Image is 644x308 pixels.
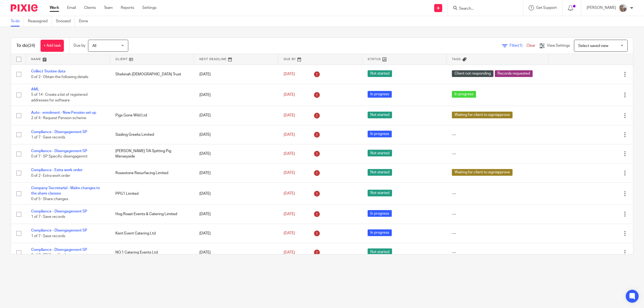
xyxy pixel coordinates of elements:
span: [DATE] [284,113,295,117]
div: --- [452,191,543,196]
span: [DATE] [284,251,295,254]
span: 0 of 5 · Share changes [31,197,68,201]
span: [DATE] [284,93,295,97]
td: [DATE] [194,65,278,84]
td: Sizzling Greeks Limited [110,125,194,144]
span: [DATE] [284,192,295,195]
a: Team [104,5,113,10]
div: --- [452,250,543,255]
div: --- [452,231,543,236]
td: [DATE] [194,106,278,125]
span: Records requested [495,70,533,77]
span: In progress [368,210,392,217]
td: [DATE] [194,243,278,262]
div: --- [452,211,543,217]
span: (24) [28,43,35,48]
a: Done [79,16,92,27]
span: View Settings [547,44,570,47]
a: Compliance - Disengagement SP [31,130,87,134]
a: Work [50,5,59,10]
td: [DATE] [194,84,278,106]
span: Not started [368,112,392,118]
a: Compliance - Disengagement SP [31,210,87,213]
a: + Add task [41,40,64,52]
a: Reassigned [28,16,52,27]
a: Clients [84,5,96,10]
span: 1 of 7 · Save records [31,234,65,238]
a: Settings [142,5,156,10]
h1: To do [16,43,35,49]
span: 0 of 7 · SP Specific disengagemnt [31,253,87,257]
span: Tags [452,58,461,61]
span: (1) [518,44,522,47]
span: Waiting for client to sign/approve [452,112,513,118]
a: Clear [526,44,535,47]
td: [DATE] [194,205,278,224]
img: Pixie [11,4,38,12]
div: --- [452,132,543,137]
a: Compliance - Extra work order [31,168,82,172]
a: Compliance - Disengagement SP [31,149,87,153]
span: All [92,44,96,48]
td: NO.1 Catering Events Ltd [110,243,194,262]
span: In progress [452,91,476,98]
a: Compliance - Disengagement SP [31,248,87,252]
span: [DATE] [284,171,295,175]
td: [DATE] [194,163,278,182]
a: To do [11,16,24,27]
td: [DATE] [194,144,278,163]
span: Select saved view [578,44,608,48]
span: 2 of 4 · Request Pension scheme [31,116,86,120]
a: Snoozed [56,16,75,27]
span: In progress [368,131,392,137]
span: [DATE] [284,72,295,76]
a: Compliance - Disengagement SP [31,229,87,232]
span: 1 of 7 · Save records [31,215,65,219]
span: [DATE] [284,232,295,235]
td: Rosestone Resurfacing Limited [110,163,194,182]
span: 1 of 7 · Save records [31,135,65,139]
p: [PERSON_NAME] [587,5,616,10]
p: Due by [74,43,85,48]
span: 0 of 2 · Extra work order [31,174,70,178]
span: Get Support [536,6,557,10]
span: In progress [368,229,392,236]
div: --- [452,151,543,156]
span: Client not responding [452,70,493,77]
span: 0 of 2 · Obtain the following details [31,75,88,79]
a: Company Secretarial - Make changes to the share classes [31,186,100,195]
span: [DATE] [284,133,295,137]
td: [DATE] [194,183,278,205]
span: Not started [368,190,392,196]
td: [DATE] [194,224,278,243]
a: AML [31,87,39,91]
span: Not started [368,70,392,77]
td: Shekinah [DEMOGRAPHIC_DATA] Trust [110,65,194,84]
span: Not started [368,248,392,255]
td: [PERSON_NAME] T/A Spitting Pig Merseyside [110,144,194,163]
span: Filter [510,44,526,47]
span: Not started [368,150,392,156]
span: Not started [368,169,392,176]
td: PPG1 Limited [110,183,194,205]
span: Waiting for client to sign/approve [452,169,513,176]
a: Auto - enrolment - New Pension set up [31,111,96,115]
td: Hog Roast Events & Catering Limited [110,205,194,224]
span: 5 of 14 · Create a list of registered addresses for software [31,93,87,102]
span: In progress [368,91,392,98]
a: Email [67,5,76,10]
input: Search [459,6,507,11]
td: [DATE] [194,125,278,144]
td: Kent Event Catering Ltd [110,224,194,243]
span: [DATE] [284,152,295,156]
span: 0 of 7 · SP Specific disengagemnt [31,155,87,159]
img: me.jpg [619,4,627,12]
a: Reports [121,5,134,10]
a: Collect Trustee data [31,69,65,73]
span: [DATE] [284,212,295,216]
td: Pigs Gone Wild Ltd [110,106,194,125]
